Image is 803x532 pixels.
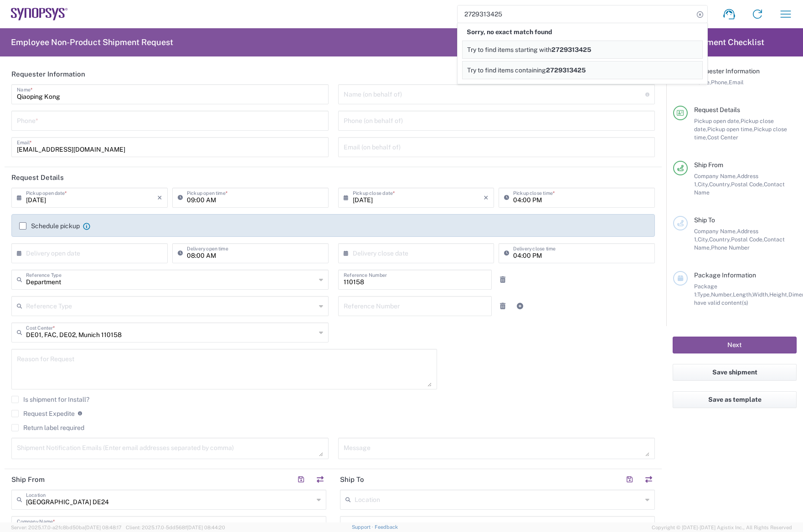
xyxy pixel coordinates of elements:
[707,134,738,141] span: Cost Center
[496,300,509,312] a: Remove Reference
[694,173,737,179] span: Company Name,
[458,5,694,23] input: Shipment, tracking or reference number
[731,181,764,188] span: Postal Code,
[11,37,173,48] h2: Employee Non-Product Shipment Request
[711,244,750,251] span: Phone Number
[694,228,737,235] span: Company Name,
[11,475,45,484] h2: Ship From
[709,236,731,243] span: Country,
[694,106,740,113] span: Request Details
[484,190,489,205] i: ×
[698,181,709,188] span: City,
[546,66,586,74] span: 2729313425
[731,236,764,243] span: Postal Code,
[652,523,792,532] span: Copyright © [DATE]-[DATE] Agistix Inc., All Rights Reserved
[462,23,703,41] div: Sorry, no exact match found
[673,364,797,381] button: Save shipment
[157,190,162,205] i: ×
[467,66,546,74] span: Try to find items containing
[733,291,752,298] span: Length,
[698,236,709,243] span: City,
[694,67,760,75] span: Requester Information
[707,126,754,133] span: Pickup open time,
[709,181,731,188] span: Country,
[11,410,75,417] label: Request Expedite
[729,79,744,86] span: Email
[694,216,715,224] span: Ship To
[352,524,375,530] a: Support
[711,79,729,86] span: Phone,
[694,161,723,169] span: Ship From
[711,291,733,298] span: Number,
[673,391,797,408] button: Save as template
[375,524,398,530] a: Feedback
[19,222,80,230] label: Schedule pickup
[11,70,85,79] h2: Requester Information
[496,273,509,286] a: Remove Reference
[126,525,225,530] span: Client: 2025.17.0-5dd568f
[11,396,89,403] label: Is shipment for Install?
[340,475,364,484] h2: Ship To
[694,283,717,298] span: Package 1:
[85,525,122,530] span: [DATE] 08:48:17
[551,46,591,53] span: 2729313425
[514,300,526,312] a: Add Reference
[752,291,769,298] span: Width,
[11,173,64,182] h2: Request Details
[697,291,711,298] span: Type,
[694,118,741,124] span: Pickup open date,
[673,337,797,353] button: Next
[769,291,788,298] span: Height,
[187,525,225,530] span: [DATE] 08:44:20
[694,271,756,279] span: Package Information
[467,46,551,53] span: Try to find items starting with
[11,424,84,431] label: Return label required
[674,37,764,48] h2: Shipment Checklist
[11,525,122,530] span: Server: 2025.17.0-a2fc8bd50ba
